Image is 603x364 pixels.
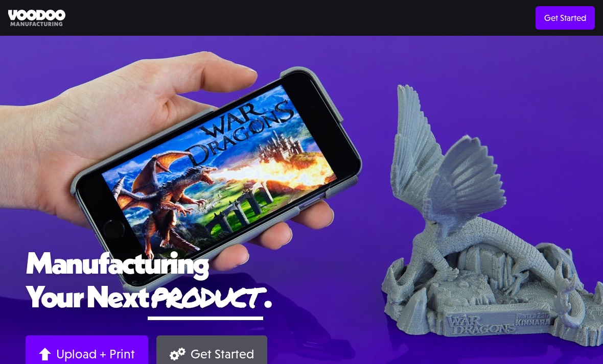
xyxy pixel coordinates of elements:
[536,6,595,30] a: Get Started
[148,278,263,316] span: product
[39,348,51,360] img: Arrow up
[56,346,135,362] div: Upload + Print
[8,10,65,27] img: Voodoo Manufacturing logo
[26,246,577,320] h1: Manufacturing Your Next .
[170,348,185,360] img: Gears
[191,346,254,362] div: Get Started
